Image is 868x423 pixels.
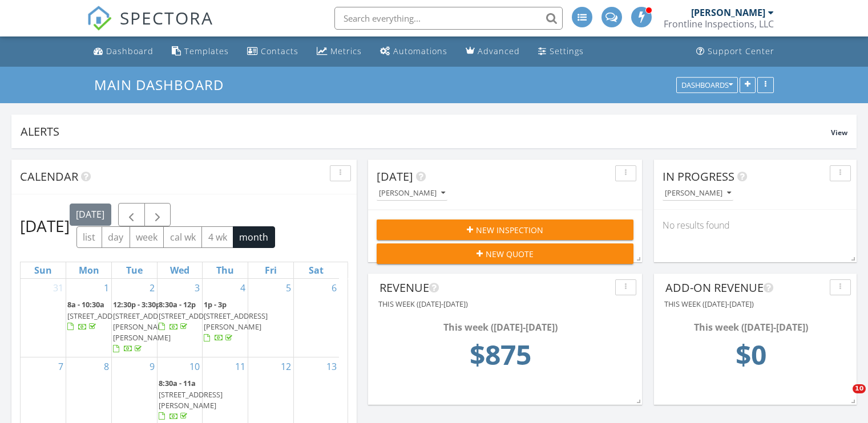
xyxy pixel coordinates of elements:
td: Go to September 2, 2025 [111,279,157,357]
div: This week ([DATE]-[DATE]) [383,320,618,334]
a: Monday [76,262,102,278]
a: Support Center [692,41,779,62]
button: day [102,226,130,249]
span: [STREET_ADDRESS][PERSON_NAME] [159,389,223,410]
input: Search everything... [334,7,563,30]
a: Templates [167,41,233,62]
div: Automations [393,46,447,56]
a: Wednesday [168,262,192,278]
div: Settings [550,46,584,56]
td: Go to September 6, 2025 [293,279,339,357]
a: 12:30p - 3:30p [STREET_ADDRESS][PERSON_NAME][PERSON_NAME] [113,298,156,356]
a: 1p - 3p [STREET_ADDRESS][PERSON_NAME] [204,299,268,343]
div: This week ([DATE]-[DATE]) [669,320,833,334]
button: Dashboards [676,77,738,93]
span: Calendar [20,169,78,184]
td: Go to September 5, 2025 [248,279,294,357]
a: Tuesday [124,262,145,278]
a: Main Dashboard [94,75,233,94]
span: [STREET_ADDRESS] [67,311,131,321]
a: 8:30a - 12p [STREET_ADDRESS] [159,298,201,334]
span: View [831,128,847,137]
td: 0.0 [669,334,833,382]
a: Go to September 12, 2025 [278,357,293,376]
button: Next month [144,203,171,226]
div: Advanced [478,46,520,56]
a: Sunday [32,262,54,278]
a: 8a - 10:30a [STREET_ADDRESS] [67,298,110,334]
span: 1p - 3p [204,299,227,310]
div: Contacts [261,46,298,56]
a: 8a - 10:30a [STREET_ADDRESS] [67,299,131,331]
a: Go to September 1, 2025 [102,279,111,297]
a: Metrics [312,41,366,62]
div: Dashboard [106,46,154,56]
a: Go to September 2, 2025 [147,279,157,297]
span: [DATE] [377,169,413,184]
div: Templates [184,46,229,56]
a: Go to September 11, 2025 [233,357,248,376]
td: Go to September 1, 2025 [66,279,112,357]
button: New Inspection [377,219,633,240]
a: Go to September 3, 2025 [192,279,202,297]
span: In Progress [663,169,734,184]
span: [STREET_ADDRESS] [159,311,223,321]
span: [STREET_ADDRESS][PERSON_NAME] [204,311,268,332]
a: Advanced [461,41,524,62]
a: Contacts [243,41,303,62]
img: The Best Home Inspection Software - Spectora [87,6,112,31]
div: Dashboards [681,81,733,89]
span: New Quote [486,248,534,260]
div: [PERSON_NAME] [691,7,765,18]
iframe: Intercom live chat [829,384,857,412]
button: [PERSON_NAME] [377,186,447,201]
div: [PERSON_NAME] [379,189,445,197]
span: 10 [853,384,866,393]
button: [PERSON_NAME] [663,186,733,201]
td: Go to September 4, 2025 [203,279,248,357]
span: 12:30p - 3:30p [113,299,160,310]
td: 875.0 [383,334,618,382]
div: No results found [654,210,857,241]
div: Support Center [708,46,774,56]
div: [PERSON_NAME] [665,189,731,197]
a: Go to September 4, 2025 [238,279,248,297]
a: Saturday [306,262,326,278]
button: week [130,226,164,249]
button: list [76,226,102,249]
button: cal wk [163,226,202,249]
a: Go to August 31, 2025 [51,279,66,297]
a: Go to September 10, 2025 [187,357,202,376]
a: Go to September 8, 2025 [102,357,111,376]
button: New Quote [377,243,633,264]
button: Previous month [118,203,145,226]
a: 12:30p - 3:30p [STREET_ADDRESS][PERSON_NAME][PERSON_NAME] [113,299,177,353]
div: Add-On Revenue [665,279,825,296]
div: Alerts [21,124,831,139]
a: Automations (Basic) [376,41,452,62]
span: SPECTORA [120,6,213,30]
span: 8:30a - 12p [159,299,196,310]
span: 8:30a - 11a [159,378,196,388]
button: month [233,226,275,249]
div: Revenue [380,279,611,296]
div: Metrics [330,46,362,56]
td: Go to August 31, 2025 [21,279,66,357]
span: New Inspection [476,224,543,236]
a: Go to September 6, 2025 [329,279,339,297]
a: Go to September 5, 2025 [284,279,293,297]
a: Friday [263,262,279,278]
h2: [DATE] [20,214,70,237]
a: 1p - 3p [STREET_ADDRESS][PERSON_NAME] [204,298,247,345]
a: Thursday [214,262,236,278]
span: 8a - 10:30a [67,299,104,310]
button: 4 wk [201,226,233,249]
a: Go to September 9, 2025 [147,357,157,376]
a: SPECTORA [87,15,213,39]
a: Go to September 13, 2025 [324,357,339,376]
div: Frontline Inspections, LLC [664,18,774,30]
a: Settings [534,41,588,62]
a: Go to September 7, 2025 [56,357,66,376]
a: 8:30a - 11a [STREET_ADDRESS][PERSON_NAME] [159,378,223,421]
a: Dashboard [89,41,158,62]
